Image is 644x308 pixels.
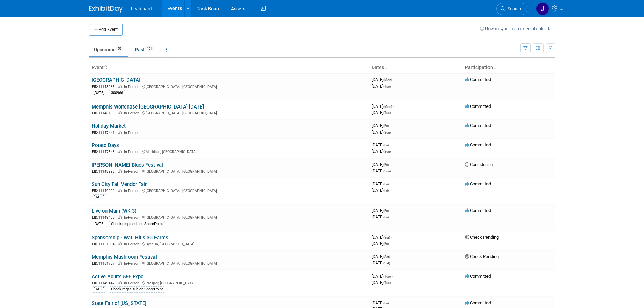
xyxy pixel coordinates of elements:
span: Considering [465,162,493,167]
span: [DATE] [372,123,391,128]
span: Committed [465,181,491,186]
a: Search [496,3,527,15]
span: [DATE] [372,260,390,265]
div: [GEOGRAPHIC_DATA], [GEOGRAPHIC_DATA] [92,84,366,89]
a: State Fair of [US_STATE] [92,300,146,306]
span: EID: 11151737 [92,262,117,265]
span: [DATE] [372,254,392,259]
span: - [391,254,392,259]
div: [GEOGRAPHIC_DATA], [GEOGRAPHIC_DATA] [92,110,366,116]
div: Prosper, [GEOGRAPHIC_DATA] [92,280,366,286]
span: - [392,274,393,279]
a: Sun City Fall Vendor Fair [92,181,147,187]
div: 300966 [109,90,125,96]
div: Byhalia, [GEOGRAPHIC_DATA] [92,241,366,247]
div: [DATE] [92,221,106,227]
span: EID: 11148998 [92,170,117,173]
span: - [393,104,394,109]
span: [DATE] [372,110,391,115]
span: Committed [465,208,491,213]
span: (Fri) [383,215,389,219]
img: In-Person Event [118,189,122,192]
a: [GEOGRAPHIC_DATA] [92,77,140,83]
span: [DATE] [372,274,393,279]
span: Check Pending [465,235,499,240]
span: Search [505,6,521,11]
span: (Tue) [383,85,391,88]
span: EID: 11149447 [92,281,117,285]
span: Leafguard [131,6,152,11]
span: 52 [116,46,123,51]
img: In-Person Event [118,281,122,284]
span: EID: 11149455 [92,216,117,219]
span: Committed [465,104,491,109]
span: [DATE] [372,241,389,246]
div: [DATE] [92,194,106,200]
span: [DATE] [372,104,394,109]
div: [GEOGRAPHIC_DATA], [GEOGRAPHIC_DATA] [92,260,366,266]
a: Memphis Wolfchase [GEOGRAPHIC_DATA] [DATE] [92,104,204,110]
span: EID: 11149000 [92,189,117,193]
div: [GEOGRAPHIC_DATA], [GEOGRAPHIC_DATA] [92,214,366,220]
span: (Sat) [383,261,390,265]
span: (Sun) [383,150,391,153]
img: In-Person Event [118,85,122,88]
span: - [390,142,391,147]
span: EID: 11147441 [92,131,117,135]
div: [DATE] [92,90,106,96]
span: (Mon) [383,105,392,109]
span: (Sun) [383,131,391,134]
a: Sort by Event Name [104,65,107,70]
span: In-Person [124,169,141,174]
span: [DATE] [372,84,391,89]
span: - [390,208,391,213]
span: [DATE] [372,168,391,173]
span: In-Person [124,150,141,154]
a: Past101 [130,43,159,56]
a: Memphis Mushroom Festival [92,254,157,260]
img: Jillian Cardullias [536,2,549,15]
span: (Fri) [383,209,389,213]
a: How to sync to an external calendar... [480,26,555,31]
span: Committed [465,77,491,82]
span: (Tue) [383,281,391,285]
span: [DATE] [372,300,391,305]
th: Dates [369,62,462,73]
div: Check reqst sub on SharePoint [109,221,165,227]
span: EID: 11148063 [92,85,117,89]
div: [GEOGRAPHIC_DATA], [GEOGRAPHIC_DATA] [92,188,366,193]
span: [DATE] [372,181,391,186]
span: - [390,181,391,186]
a: Upcoming52 [89,43,128,56]
img: In-Person Event [118,242,122,245]
span: (Tue) [383,111,391,115]
img: In-Person Event [118,215,122,219]
a: Sponsorship - Wall Hills 3G Farms [92,235,168,241]
span: [DATE] [372,142,391,147]
img: In-Person Event [118,131,122,134]
span: (Fri) [383,182,389,186]
a: [PERSON_NAME] Blues Festival [92,162,163,168]
span: In-Person [124,281,141,285]
span: [DATE] [372,129,391,135]
span: (Sat) [383,236,390,239]
span: (Fri) [383,189,389,192]
span: - [391,235,392,240]
a: Sort by Participation Type [493,65,496,70]
span: - [390,162,391,167]
span: In-Person [124,215,141,220]
span: In-Person [124,131,141,135]
img: ExhibitDay [89,6,123,13]
span: In-Person [124,189,141,193]
span: - [390,123,391,128]
span: Committed [465,142,491,147]
a: Potato Days [92,142,119,148]
span: [DATE] [372,214,389,219]
div: [DATE] [92,286,106,292]
div: Check reqst sub on SharePoint [109,286,165,292]
span: (Fri) [383,143,389,147]
button: Add Event [89,24,123,36]
span: (Tue) [383,275,391,278]
span: [DATE] [372,280,391,285]
span: (Fri) [383,124,389,128]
